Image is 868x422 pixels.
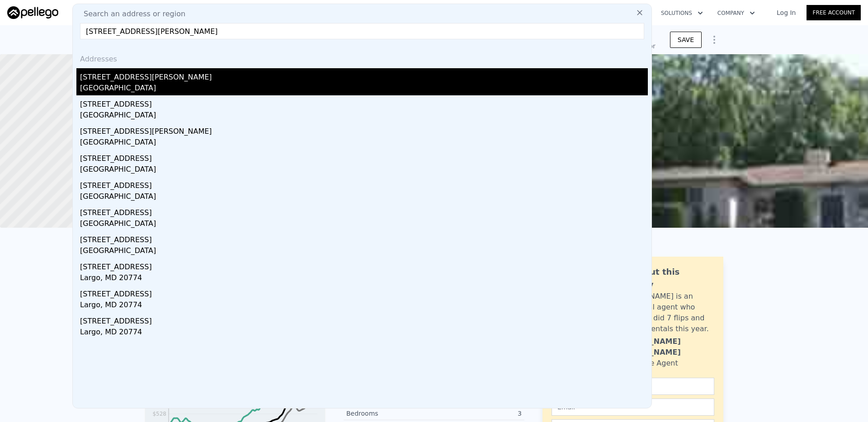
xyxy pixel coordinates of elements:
[80,218,648,231] div: [GEOGRAPHIC_DATA]
[80,191,648,204] div: [GEOGRAPHIC_DATA]
[80,300,648,312] div: Largo, MD 20774
[76,9,185,19] span: Search an address or region
[80,231,648,245] div: [STREET_ADDRESS]
[80,245,648,258] div: [GEOGRAPHIC_DATA]
[80,258,648,272] div: [STREET_ADDRESS]
[766,8,807,17] a: Log In
[80,272,648,285] div: Largo, MD 20774
[80,285,648,300] div: [STREET_ADDRESS]
[80,95,648,110] div: [STREET_ADDRESS]
[80,150,648,164] div: [STREET_ADDRESS]
[80,204,648,218] div: [STREET_ADDRESS]
[80,83,648,95] div: [GEOGRAPHIC_DATA]
[346,409,434,418] div: Bedrooms
[613,291,714,334] div: [PERSON_NAME] is an active local agent who personally did 7 flips and bought 3 rentals this year.
[7,6,58,19] img: Pellego
[654,5,710,21] button: Solutions
[807,5,861,20] a: Free Account
[710,5,762,21] button: Company
[80,110,648,122] div: [GEOGRAPHIC_DATA]
[581,42,656,51] div: Off Market, last sold for
[80,327,648,339] div: Largo, MD 20774
[80,177,648,191] div: [STREET_ADDRESS]
[80,23,644,39] input: Enter an address, city, region, neighborhood or zip code
[152,411,166,417] tspan: $528
[80,312,648,327] div: [STREET_ADDRESS]
[613,266,714,291] div: Ask about this property
[80,68,648,83] div: [STREET_ADDRESS][PERSON_NAME]
[670,32,702,48] button: SAVE
[705,31,723,49] button: Show Options
[613,336,714,358] div: [PERSON_NAME] [PERSON_NAME]
[434,409,522,418] div: 3
[76,47,648,68] div: Addresses
[80,122,648,137] div: [STREET_ADDRESS][PERSON_NAME]
[80,164,648,177] div: [GEOGRAPHIC_DATA]
[80,137,648,150] div: [GEOGRAPHIC_DATA]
